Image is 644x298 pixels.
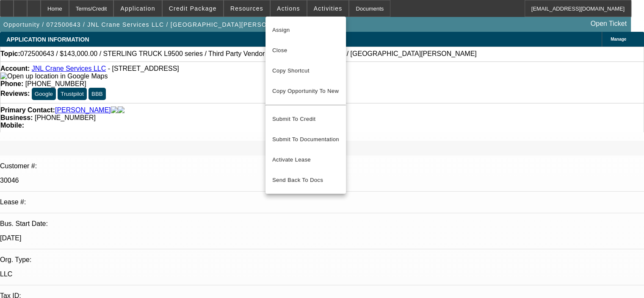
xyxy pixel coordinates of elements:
span: Submit To Documentation [272,134,339,145]
span: Assign [272,25,339,35]
span: Copy Shortcut [272,66,339,76]
span: Submit To Credit [272,114,339,124]
span: Copy Opportunity To New [272,88,339,94]
span: Send Back To Docs [272,175,339,185]
span: Close [272,45,339,56]
span: Activate Lease [272,155,339,165]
